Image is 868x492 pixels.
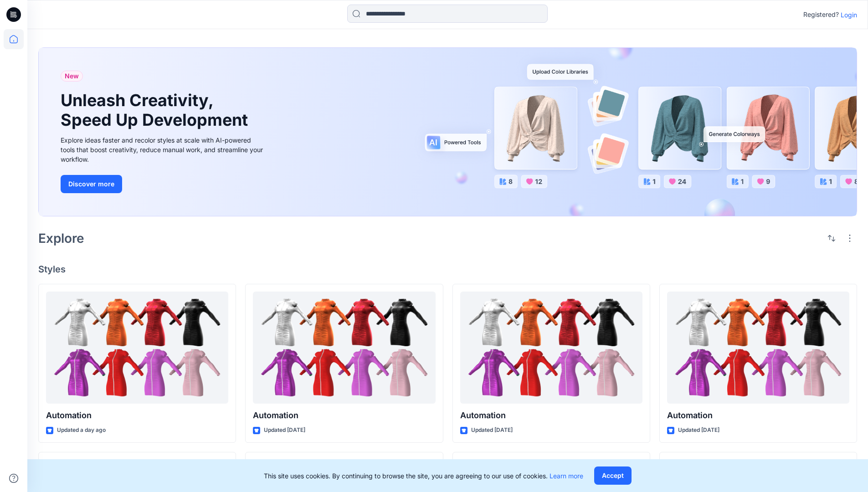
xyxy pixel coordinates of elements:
[65,71,79,82] span: New
[57,425,106,435] p: Updated a day ago
[803,9,839,20] p: Registered?
[38,264,857,275] h4: Styles
[46,292,228,404] a: Automation
[264,471,583,481] p: This site uses cookies. By continuing to browse the site, you are agreeing to our use of cookies.
[594,466,632,485] button: Accept
[667,292,849,404] a: Automation
[678,425,719,435] p: Updated [DATE]
[61,135,266,164] div: Explore ideas faster and recolor styles at scale with AI-powered tools that boost creativity, red...
[38,231,84,246] h2: Explore
[550,472,583,480] a: Learn more
[460,409,642,422] p: Automation
[264,425,305,435] p: Updated [DATE]
[61,175,122,193] button: Discover more
[667,409,849,422] p: Automation
[46,409,228,422] p: Automation
[471,425,513,435] p: Updated [DATE]
[460,292,642,404] a: Automation
[253,292,435,404] a: Automation
[253,409,435,422] p: Automation
[61,91,252,130] h1: Unleash Creativity, Speed Up Development
[61,175,266,193] a: Discover more
[841,10,857,20] p: Login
